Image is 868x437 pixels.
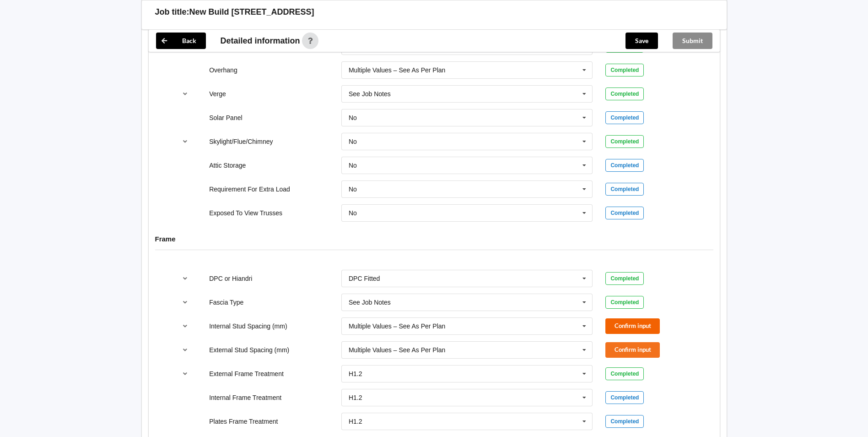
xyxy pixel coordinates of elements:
div: No [349,115,357,121]
div: No [349,162,357,169]
label: Internal Stud Spacing (mm) [209,322,287,330]
label: Requirement For Extra Load [209,186,290,193]
div: H1.2 [349,371,362,377]
label: Attic Storage [209,162,246,169]
div: Completed [605,207,644,219]
div: H1.2 [349,418,362,425]
label: External Stud Spacing (mm) [209,346,289,354]
div: Completed [605,272,644,285]
button: Save [625,33,658,49]
div: See Job Notes [349,299,391,306]
div: Completed [605,415,644,428]
div: Completed [605,183,644,196]
div: Completed [605,135,644,148]
div: DPC Fitted [349,275,380,282]
div: Completed [605,367,644,380]
button: reference-toggle [176,366,194,382]
button: reference-toggle [176,342,194,358]
button: reference-toggle [176,86,194,102]
div: Multiple Values – See As Per Plan [349,67,445,73]
div: Completed [605,111,644,124]
button: reference-toggle [176,318,194,334]
div: Completed [605,159,644,172]
label: Skylight/Flue/Chimney [209,138,273,145]
label: Solar Panel [209,114,242,121]
label: Overhang [209,66,237,74]
label: Verge [209,90,226,98]
h4: Frame [155,235,713,243]
label: Internal Frame Treatment [209,394,281,401]
div: No [349,210,357,216]
div: No [349,138,357,145]
label: Fascia Type [209,299,243,306]
button: Back [156,33,206,49]
label: Plates Frame Treatment [209,418,278,425]
h3: Job title: [155,7,189,17]
div: Multiple Values – See As Per Plan [349,347,445,353]
button: Confirm input [605,318,660,333]
label: DPC or Hiandri [209,275,252,282]
div: No [349,186,357,192]
label: Exposed To View Trusses [209,209,282,217]
span: Detailed information [221,37,300,45]
div: Multiple Values – See As Per Plan [349,323,445,329]
button: reference-toggle [176,133,194,150]
label: External Frame Treatment [209,370,284,377]
div: Completed [605,87,644,100]
button: reference-toggle [176,294,194,311]
h3: New Build [STREET_ADDRESS] [189,7,314,17]
button: reference-toggle [176,270,194,287]
button: Confirm input [605,342,660,357]
div: Completed [605,64,644,76]
div: H1.2 [349,394,362,401]
div: Completed [605,296,644,309]
div: Completed [605,391,644,404]
div: See Job Notes [349,91,391,97]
